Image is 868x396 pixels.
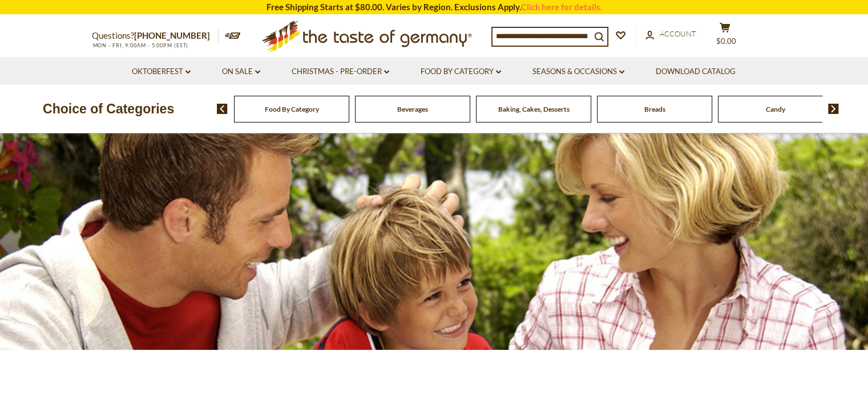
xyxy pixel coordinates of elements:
[708,22,742,51] button: $0.00
[521,2,602,12] a: Click here for details.
[828,104,839,114] img: next arrow
[134,30,210,40] a: [PHONE_NUMBER]
[92,28,219,43] p: Questions?
[656,66,736,78] a: Download Catalog
[644,105,665,113] a: Breads
[292,66,389,78] a: Christmas - PRE-ORDER
[92,42,189,48] span: MON - FRI, 9:00AM - 5:00PM (EST)
[532,66,624,78] a: Seasons & Occasions
[716,36,736,46] span: $0.00
[498,105,570,113] a: Baking, Cakes, Desserts
[421,66,501,78] a: Food By Category
[397,105,428,113] a: Beverages
[132,66,191,78] a: Oktoberfest
[660,29,696,38] span: Account
[766,105,785,113] a: Candy
[265,105,319,113] a: Food By Category
[217,104,228,114] img: previous arrow
[645,28,696,40] a: Account
[222,66,260,78] a: On Sale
